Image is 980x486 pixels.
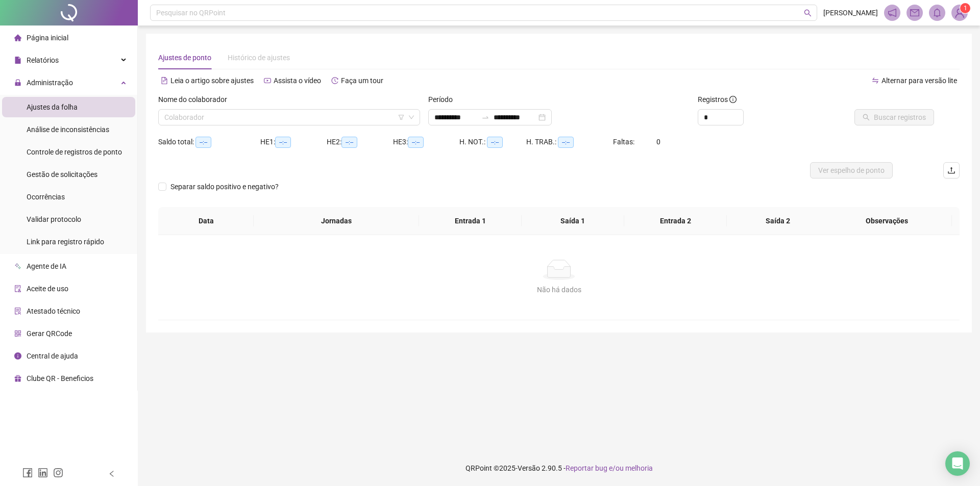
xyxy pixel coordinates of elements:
[428,94,459,105] label: Período
[14,57,21,64] span: file
[38,468,48,478] span: linkedin
[27,215,81,223] span: Validar protocolo
[27,34,68,42] span: Página inicial
[854,109,934,125] button: Buscar registros
[158,94,234,105] label: Nome do colaborador
[14,79,21,86] span: lock
[558,137,574,148] span: --:--
[264,77,271,84] span: youtube
[888,8,897,17] span: notification
[729,96,737,103] span: info-circle
[14,285,21,292] span: audit
[27,262,66,270] span: Agente de IA
[952,5,967,20] img: 82424
[613,138,636,146] span: Faltas:
[327,136,393,148] div: HE 2:
[27,193,65,201] span: Ocorrências
[14,34,21,41] span: home
[27,170,97,178] span: Gestão de solicitações
[166,181,283,192] span: Separar saldo positivo e negativo?
[487,137,503,148] span: --:--
[108,470,115,477] span: left
[27,103,78,111] span: Ajustes da folha
[14,330,21,337] span: qrcode
[274,76,321,85] span: Assista o vídeo
[27,79,73,87] span: Administração
[804,9,812,17] span: search
[881,76,957,85] span: Alternar para versão lite
[945,451,970,476] div: Open Intercom Messenger
[27,352,78,360] span: Central de ajuda
[27,148,122,156] span: Controle de registros de ponto
[522,207,624,235] th: Saída 1
[22,468,33,478] span: facebook
[624,207,727,235] th: Entrada 2
[822,207,952,235] th: Observações
[398,114,404,120] span: filter
[960,3,970,13] sup: Atualize o seu contato no menu Meus Dados
[161,77,168,84] span: file-text
[254,207,419,235] th: Jornadas
[408,114,414,120] span: down
[408,137,424,148] span: --:--
[27,125,109,134] span: Análise de inconsistências
[158,207,254,235] th: Data
[260,136,327,148] div: HE 1:
[727,207,829,235] th: Saída 2
[459,136,526,148] div: H. NOT.:
[526,136,613,148] div: H. TRAB.:
[27,329,72,338] span: Gerar QRCode
[393,136,459,148] div: HE 3:
[810,162,893,178] button: Ver espelho de ponto
[158,136,260,148] div: Saldo total:
[158,54,211,62] span: Ajustes de ponto
[698,94,737,105] span: Registros
[14,308,21,315] span: solution
[170,76,254,85] span: Leia o artigo sobre ajustes
[830,215,944,226] span: Observações
[566,464,653,472] span: Reportar bug e/ou melhoria
[481,113,489,121] span: to
[27,374,93,382] span: Clube QR - Beneficios
[53,468,63,478] span: instagram
[27,56,59,64] span: Relatórios
[964,5,967,12] span: 1
[947,166,955,174] span: upload
[331,77,338,84] span: history
[27,285,68,293] span: Aceite de uso
[27,307,80,315] span: Atestado técnico
[656,138,660,146] span: 0
[170,284,947,295] div: Não há dados
[195,137,211,148] span: --:--
[518,464,540,472] span: Versão
[933,8,942,17] span: bell
[27,238,104,246] span: Link para registro rápido
[341,76,383,85] span: Faça um tour
[138,450,980,486] footer: QRPoint © 2025 - 2.90.5 -
[14,375,21,382] span: gift
[910,8,919,17] span: mail
[419,207,522,235] th: Entrada 1
[481,113,489,121] span: swap-right
[823,7,878,18] span: [PERSON_NAME]
[275,137,291,148] span: --:--
[872,77,879,84] span: swap
[228,54,290,62] span: Histórico de ajustes
[14,352,21,360] span: info-circle
[341,137,357,148] span: --:--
